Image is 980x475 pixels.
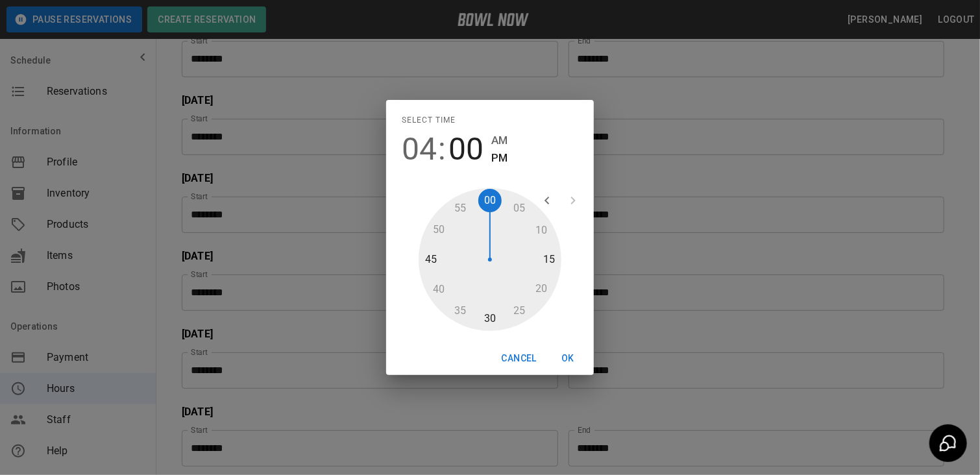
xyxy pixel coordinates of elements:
button: Cancel [496,347,542,371]
button: OK [547,347,589,371]
span: : [438,131,446,167]
button: 04 [402,131,437,167]
button: PM [491,149,508,167]
button: 00 [448,131,484,167]
button: AM [491,132,508,149]
button: open previous view [534,188,560,213]
span: Select time [402,110,456,131]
